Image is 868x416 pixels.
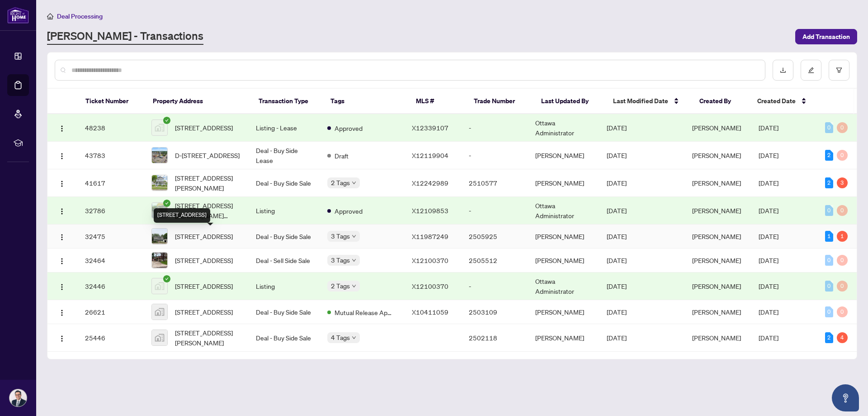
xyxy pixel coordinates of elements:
[462,114,528,142] td: -
[335,206,363,216] span: Approved
[825,332,833,343] div: 2
[163,275,170,282] span: check-circle
[146,89,251,114] th: Property Address
[528,300,599,324] td: [PERSON_NAME]
[55,305,69,319] button: Logo
[331,177,350,188] span: 2 Tags
[78,142,144,169] td: 43783
[152,330,167,345] img: thumbnail-img
[175,201,241,220] span: [STREET_ADDRESS][PERSON_NAME][PERSON_NAME]
[58,180,66,187] img: Logo
[163,117,170,124] span: check-circle
[528,197,599,225] td: Ottawa Administrator
[175,231,233,241] span: [STREET_ADDRESS]
[152,203,167,218] img: thumbnail-img
[607,151,627,159] span: [DATE]
[837,281,848,292] div: 0
[78,249,144,273] td: 32464
[55,253,69,268] button: Logo
[55,120,69,135] button: Logo
[607,282,627,290] span: [DATE]
[412,282,448,290] span: X12100370
[58,258,66,265] img: Logo
[692,256,741,264] span: [PERSON_NAME]
[154,208,210,223] div: [STREET_ADDRESS]
[175,328,241,348] span: [STREET_ADDRESS][PERSON_NAME]
[412,256,448,264] span: X12100370
[825,177,833,188] div: 2
[331,255,350,265] span: 3 Tags
[613,96,668,106] span: Last Modified Date
[249,197,320,225] td: Listing
[352,258,356,263] span: down
[175,307,233,317] span: [STREET_ADDRESS]
[58,234,66,241] img: Logo
[750,89,817,114] th: Created Date
[412,151,448,159] span: X12119904
[352,284,356,288] span: down
[801,60,821,81] button: edit
[467,89,534,114] th: Trade Number
[462,324,528,352] td: 2502118
[692,151,741,159] span: [PERSON_NAME]
[352,181,356,185] span: down
[759,334,778,342] span: [DATE]
[249,142,320,169] td: Deal - Buy Side Lease
[412,308,448,316] span: X10411059
[759,256,778,264] span: [DATE]
[773,60,793,81] button: download
[57,12,103,20] span: Deal Processing
[152,120,167,135] img: thumbnail-img
[7,7,29,24] img: logo
[607,334,627,342] span: [DATE]
[251,89,323,114] th: Transaction Type
[759,282,778,290] span: [DATE]
[55,203,69,218] button: Logo
[152,175,167,191] img: thumbnail-img
[335,123,363,133] span: Approved
[78,169,144,197] td: 41617
[249,169,320,197] td: Deal - Buy Side Sale
[152,148,167,163] img: thumbnail-img
[825,281,833,292] div: 0
[825,231,833,242] div: 1
[795,29,857,44] button: Add Transaction
[412,206,448,215] span: X12109853
[78,300,144,324] td: 26621
[837,332,848,343] div: 4
[802,29,850,44] span: Add Transaction
[152,229,167,244] img: thumbnail-img
[837,122,848,133] div: 0
[152,253,167,268] img: thumbnail-img
[528,324,599,352] td: [PERSON_NAME]
[58,283,66,291] img: Logo
[462,197,528,225] td: -
[323,89,409,114] th: Tags
[837,255,848,266] div: 0
[759,179,778,187] span: [DATE]
[825,122,833,133] div: 0
[175,123,233,133] span: [STREET_ADDRESS]
[780,67,786,73] span: download
[607,232,627,240] span: [DATE]
[55,279,69,293] button: Logo
[412,124,448,132] span: X12339107
[175,255,233,265] span: [STREET_ADDRESS]
[825,306,833,317] div: 0
[352,234,356,239] span: down
[412,232,448,240] span: X11987249
[55,176,69,190] button: Logo
[759,124,778,132] span: [DATE]
[412,179,448,187] span: X12242989
[78,89,146,114] th: Ticket Number
[249,300,320,324] td: Deal - Buy Side Sale
[837,306,848,317] div: 0
[78,114,144,142] td: 48238
[331,281,350,291] span: 2 Tags
[175,150,240,160] span: D-[STREET_ADDRESS]
[607,206,627,215] span: [DATE]
[692,179,741,187] span: [PERSON_NAME]
[607,179,627,187] span: [DATE]
[462,300,528,324] td: 2503109
[462,225,528,249] td: 2505925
